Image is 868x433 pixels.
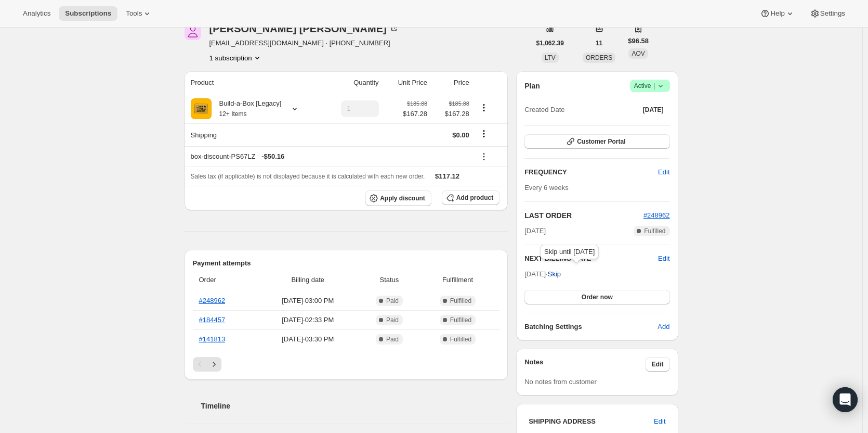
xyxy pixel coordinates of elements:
span: Every 6 weeks [524,184,569,192]
button: Settings [804,6,851,21]
span: Status [363,275,416,285]
h2: Payment attempts [193,258,500,269]
span: Paid [386,335,399,343]
span: $1,062.39 [536,39,564,47]
span: Fulfilled [450,335,471,343]
span: $0.00 [452,131,469,139]
span: Add product [456,194,493,202]
nav: Pagination [193,357,500,372]
button: Apply discount [365,190,431,206]
h2: FREQUENCY [524,167,658,177]
span: [DATE] · 02:33 PM [259,315,357,325]
button: Subscriptions [59,6,117,21]
th: Shipping [185,123,322,146]
button: #248962 [643,210,670,221]
span: [DATE] [524,226,546,236]
button: Skip [542,266,567,283]
span: Apply discount [380,194,425,202]
span: [DATE] [643,106,664,114]
span: AOV [632,50,645,57]
div: Build-a-Box [Legacy] [212,98,282,119]
span: Peggy Spires [185,23,201,40]
button: Shipping actions [476,128,492,139]
span: LTV [545,54,556,61]
span: Sales tax (if applicable) is not displayed because it is calculated with each new order. [191,173,425,180]
span: Edit [658,167,669,177]
span: Settings [820,9,845,18]
span: Customer Portal [577,137,625,146]
span: [EMAIL_ADDRESS][DOMAIN_NAME] · [PHONE_NUMBER] [209,38,399,48]
span: Billing date [259,275,357,285]
h6: Batching Settings [524,322,657,332]
span: Paid [386,297,399,305]
img: product img [191,98,212,119]
span: ORDERS [586,54,612,61]
span: Active [634,81,666,91]
span: Paid [386,316,399,324]
span: Fulfilled [450,297,471,305]
button: Tools [120,6,159,21]
small: 12+ Items [219,110,247,118]
button: Add product [442,190,499,205]
span: $167.28 [433,109,469,119]
th: Order [193,269,256,291]
th: Product [185,71,322,94]
h2: LAST ORDER [524,210,643,221]
button: Edit [658,253,669,264]
div: [PERSON_NAME] [PERSON_NAME] [209,23,399,34]
button: Product actions [209,53,262,63]
span: No notes from customer [524,378,597,386]
button: Edit [652,164,676,181]
span: Add [657,322,669,332]
span: Fulfilled [450,316,471,324]
span: Edit [652,360,664,368]
span: Analytics [23,9,50,18]
button: Add [651,319,676,335]
th: Unit Price [382,71,430,94]
button: 11 [589,36,609,50]
span: [DATE] · 03:00 PM [259,296,357,306]
button: Next [207,357,221,372]
th: Price [430,71,472,94]
span: Tools [126,9,142,18]
span: Help [770,9,784,18]
span: Skip [548,269,561,279]
span: Edit [654,416,665,427]
h2: NEXT BILLING DATE [524,253,658,264]
span: [DATE] · 03:30 PM [259,334,357,345]
h2: Plan [524,81,540,91]
a: #248962 [643,211,670,219]
button: $1,062.39 [530,36,570,50]
span: | [653,82,655,90]
button: Product actions [476,102,492,113]
a: #141813 [199,335,226,343]
div: Open Intercom Messenger [833,387,858,412]
button: Edit [648,413,672,430]
h2: Timeline [201,401,508,411]
div: box-discount-PS67LZ [191,151,469,162]
span: $167.28 [403,109,427,119]
span: Subscriptions [65,9,111,18]
button: Order now [524,290,669,304]
span: Created Date [524,105,564,115]
button: Edit [646,357,670,372]
span: $96.58 [628,36,649,46]
button: Help [754,6,801,21]
small: $185.88 [449,100,469,107]
button: Customer Portal [524,134,669,149]
span: Fulfillment [422,275,493,285]
span: [DATE] · [524,270,561,278]
th: Quantity [321,71,382,94]
span: Order now [582,293,613,301]
span: Fulfilled [644,227,665,235]
a: #184457 [199,316,226,324]
h3: Notes [524,357,646,372]
span: $117.12 [435,172,459,180]
button: [DATE] [637,103,670,117]
span: 11 [596,39,602,47]
a: #248962 [199,297,226,304]
small: $185.88 [407,100,427,107]
h3: SHIPPING ADDRESS [529,416,654,427]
